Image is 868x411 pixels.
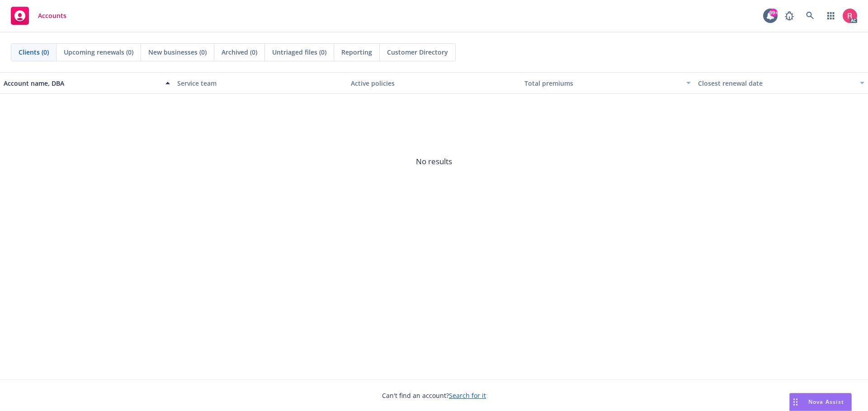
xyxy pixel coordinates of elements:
span: Archived (0) [222,47,257,57]
button: Active policies [347,72,521,94]
span: Can't find an account? [382,391,486,400]
a: Search [801,7,819,25]
a: Accounts [7,3,70,28]
button: Total premiums [521,72,694,94]
span: Customer Directory [387,47,448,57]
a: Search for it [449,391,486,400]
img: photo [843,9,857,23]
div: Closest renewal date [698,79,854,88]
span: Reporting [341,47,372,57]
button: Closest renewal date [694,72,868,94]
div: Active policies [351,79,517,88]
div: Total premiums [524,79,681,88]
span: Clients (0) [19,47,49,57]
span: Upcoming renewals (0) [64,47,133,57]
button: Nova Assist [789,393,852,411]
span: Untriaged files (0) [272,47,326,57]
div: Account name, DBA [4,79,160,88]
a: Switch app [822,7,840,25]
a: Report a Bug [780,7,798,25]
span: Accounts [38,12,66,19]
div: 99+ [769,9,778,17]
div: Drag to move [790,393,801,411]
button: Service team [174,72,347,94]
span: New businesses (0) [148,47,207,57]
span: Nova Assist [808,398,844,406]
div: Service team [177,79,344,88]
